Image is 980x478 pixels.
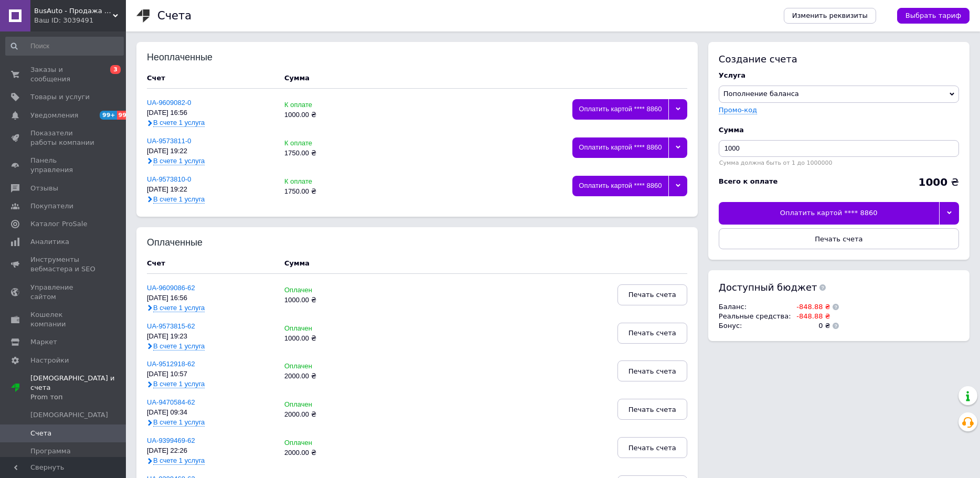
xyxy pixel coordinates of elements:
[110,65,121,74] span: 3
[30,374,126,402] span: [DEMOGRAPHIC_DATA] и счета
[284,373,371,380] div: 2000.00 ₴
[34,16,126,25] div: Ваш ID: 3039491
[30,283,97,302] span: Управление сайтом
[284,296,371,304] div: 1000.00 ₴
[284,439,371,447] div: Оплачен
[153,157,205,165] span: В счете 1 услуга
[30,337,57,347] span: Маркет
[147,259,274,268] div: Счет
[153,304,205,312] span: В счете 1 услуга
[719,106,757,114] label: Промо-код
[147,447,274,455] div: [DATE] 22:26
[153,456,205,465] span: В счете 1 услуга
[719,281,817,294] span: Доступный бюджет
[572,137,668,158] div: Оплатить картой **** 8860
[791,321,830,331] td: 0 ₴
[147,137,191,145] a: UA-9573811-0
[30,410,108,420] span: [DEMOGRAPHIC_DATA]
[617,399,687,420] button: Печать счета
[815,235,862,243] span: Печать счета
[30,129,97,147] span: Показатели работы компании
[784,8,876,24] a: Изменить реквизиты
[147,322,195,330] a: UA-9573815-62
[147,73,274,83] div: Счет
[30,310,97,329] span: Кошелек компании
[147,294,274,302] div: [DATE] 16:56
[147,238,216,248] div: Оплаченные
[572,176,668,196] div: Оплатить картой **** 8860
[617,360,687,381] button: Печать счета
[284,101,371,109] div: К оплате
[284,111,371,119] div: 1000.00 ₴
[30,201,73,211] span: Покупатели
[906,11,961,20] span: Выбрать тариф
[284,259,310,268] div: Сумма
[629,291,676,299] span: Печать счета
[147,147,274,155] div: [DATE] 19:22
[147,437,195,444] a: UA-9399469-62
[153,418,205,427] span: В счете 1 услуга
[629,444,676,452] span: Печать счета
[719,52,959,66] div: Создание счета
[147,186,274,194] div: [DATE] 19:22
[792,11,868,20] span: Изменить реквизиты
[629,329,676,337] span: Печать счета
[153,342,205,350] span: В счете 1 услуга
[30,219,87,229] span: Каталог ProSale
[100,111,117,120] span: 99+
[897,8,970,24] a: Выбрать тариф
[284,188,371,196] div: 1750.00 ₴
[30,237,69,247] span: Аналитика
[284,411,371,419] div: 2000.00 ₴
[719,71,959,80] div: Услуга
[30,255,97,274] span: Инструменты вебмастера и SEO
[719,202,939,224] div: Оплатить картой **** 8860
[147,52,216,63] div: Неоплаченные
[719,302,791,312] td: Баланс :
[629,367,676,375] span: Печать счета
[719,140,959,157] input: Введите сумму
[629,406,676,413] span: Печать счета
[30,184,58,193] span: Отзывы
[918,176,947,188] b: 1000
[153,380,205,388] span: В счете 1 услуга
[30,156,97,175] span: Панель управления
[284,325,371,333] div: Оплачен
[284,150,371,157] div: 1750.00 ₴
[153,195,205,204] span: В счете 1 услуга
[147,398,195,406] a: UA-9470584-62
[157,9,191,22] h1: Счета
[117,111,134,120] span: 99+
[719,160,959,166] div: Сумма должна быть от 1 до 1000000
[147,175,191,183] a: UA-9573810-0
[719,228,959,249] button: Печать счета
[918,177,959,187] div: ₴
[30,429,51,438] span: Счета
[284,73,310,83] div: Сумма
[719,312,791,321] td: Реальные средства :
[284,286,371,294] div: Оплачен
[572,99,668,120] div: Оплатить картой **** 8860
[617,284,687,305] button: Печать счета
[723,90,799,98] span: Пополнение баланса
[30,92,90,102] span: Товары и услуги
[617,323,687,344] button: Печать счета
[30,111,78,120] span: Уведомления
[284,178,371,186] div: К оплате
[147,99,191,107] a: UA-9609082-0
[30,356,69,365] span: Настройки
[284,335,371,343] div: 1000.00 ₴
[719,177,778,186] div: Всего к оплате
[5,37,124,56] input: Поиск
[284,140,371,147] div: К оплате
[147,284,195,292] a: UA-9609086-62
[30,392,126,402] div: Prom топ
[153,119,205,127] span: В счете 1 услуга
[147,370,274,378] div: [DATE] 10:57
[791,312,830,321] td: -848.88 ₴
[284,363,371,370] div: Оплачен
[147,409,274,417] div: [DATE] 09:34
[34,6,113,16] span: BusAuto - Продажа оригинальных запчастей к микроавтобусам и иномаркам
[617,437,687,458] button: Печать счета
[147,333,274,341] div: [DATE] 19:23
